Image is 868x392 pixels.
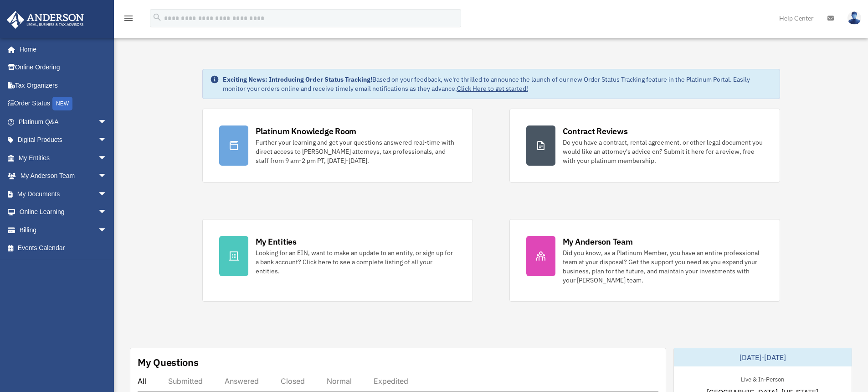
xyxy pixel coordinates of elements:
a: Billingarrow_drop_down [6,221,121,239]
div: All [138,376,146,386]
a: Tax Organizers [6,76,121,94]
strong: Exciting News: Introducing Order Status Tracking! [223,75,372,84]
span: arrow_drop_down [98,149,116,167]
a: My Anderson Teamarrow_drop_down [6,167,121,185]
span: arrow_drop_down [98,167,116,186]
div: Answered [225,376,259,386]
div: Looking for an EIN, want to make an update to an entity, or sign up for a bank account? Click her... [256,248,456,276]
div: Contract Reviews [563,125,628,137]
i: search [152,12,162,22]
div: Expedited [374,376,408,386]
a: Contract Reviews Do you have a contract, rental agreement, or other legal document you would like... [509,109,780,183]
span: arrow_drop_down [98,131,116,150]
span: arrow_drop_down [98,113,116,131]
div: Normal [327,376,352,386]
a: menu [123,16,134,24]
div: Further your learning and get your questions answered real-time with direct access to [PERSON_NAM... [256,138,456,165]
span: arrow_drop_down [98,185,116,204]
div: [DATE]-[DATE] [674,348,852,366]
div: Did you know, as a Platinum Member, you have an entire professional team at your disposal? Get th... [563,248,763,285]
div: Platinum Knowledge Room [256,125,357,137]
div: Based on your feedback, we're thrilled to announce the launch of our new Order Status Tracking fe... [223,75,772,93]
a: My Anderson Team Did you know, as a Platinum Member, you have an entire professional team at your... [509,219,780,302]
a: Platinum Knowledge Room Further your learning and get your questions answered real-time with dire... [202,109,473,183]
div: Do you have a contract, rental agreement, or other legal document you would like an attorney's ad... [563,138,763,165]
a: My Documentsarrow_drop_down [6,185,121,203]
div: My Questions [138,355,199,369]
div: NEW [52,97,72,110]
a: Online Ordering [6,58,121,77]
span: arrow_drop_down [98,203,116,222]
div: My Entities [256,236,297,247]
span: arrow_drop_down [98,221,116,240]
a: Platinum Q&Aarrow_drop_down [6,113,121,131]
a: Home [6,40,116,58]
img: User Pic [847,11,861,25]
a: Click Here to get started! [457,84,528,93]
a: Events Calendar [6,239,121,257]
a: My Entitiesarrow_drop_down [6,149,121,167]
div: Live & In-Person [734,374,791,383]
div: Submitted [168,376,203,386]
a: Online Learningarrow_drop_down [6,203,121,221]
img: Anderson Advisors Platinum Portal [4,11,87,29]
a: Digital Productsarrow_drop_down [6,131,121,149]
div: My Anderson Team [563,236,633,247]
div: Closed [281,376,305,386]
i: menu [123,13,134,24]
a: My Entities Looking for an EIN, want to make an update to an entity, or sign up for a bank accoun... [202,219,473,302]
a: Order StatusNEW [6,94,121,113]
